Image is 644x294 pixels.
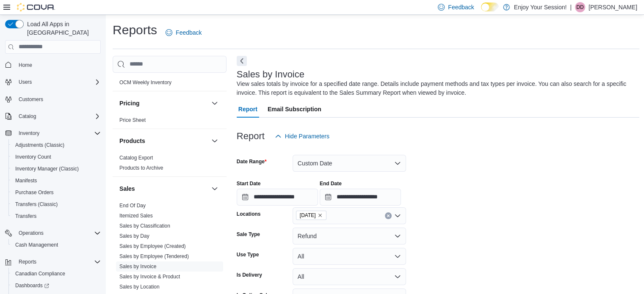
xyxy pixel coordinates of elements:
span: Dashboards [12,280,101,291]
a: Sales by Classification [119,223,170,229]
span: Users [15,77,101,87]
a: Catalog Export [119,155,153,161]
a: Purchase Orders [12,187,57,198]
span: Dark Mode [481,11,481,12]
span: Purchase Orders [12,187,101,198]
button: Operations [15,228,47,238]
span: Report [238,101,257,118]
img: Cova [17,3,55,11]
span: Hide Parameters [285,132,329,140]
button: Products [210,136,220,146]
span: Inventory [19,130,39,137]
span: Manifests [15,177,37,184]
button: Users [2,76,104,88]
span: Reports [15,257,101,267]
span: Users [19,79,32,85]
a: Sales by Employee (Created) [119,243,186,249]
span: Adjustments (Classic) [12,140,101,150]
label: Sale Type [237,231,260,238]
button: Home [2,59,104,71]
span: Sales by Employee (Tendered) [119,253,189,260]
button: Transfers [8,210,104,222]
button: Clear input [385,212,392,219]
span: Inventory [15,128,101,138]
label: Start Date [237,180,261,187]
span: Canadian Compliance [12,269,101,279]
button: Open list of options [394,212,401,219]
button: Custom Date [293,155,406,172]
span: DD [576,2,583,12]
a: Transfers (Classic) [12,199,61,209]
span: Reports [19,258,36,265]
span: OCM Weekly Inventory [119,79,171,86]
h1: Reports [113,22,157,38]
button: All [293,268,406,285]
h3: Sales [119,184,135,193]
span: Products to Archive [119,165,163,171]
a: Adjustments (Classic) [12,140,68,150]
a: Customers [15,94,47,104]
span: Sales by Invoice & Product [119,273,180,280]
button: Sales [119,184,208,193]
span: Transfers [12,211,101,221]
button: Canadian Compliance [8,268,104,280]
span: Cash Management [15,242,58,248]
a: Cash Management [12,240,61,250]
a: Sales by Location [119,284,160,290]
div: Pricing [113,115,227,129]
a: Sales by Day [119,233,149,239]
span: End Of Day [119,202,146,209]
h3: Products [119,137,145,145]
p: | [570,2,572,12]
button: Manifests [8,175,104,187]
button: Remove Red Hill from selection in this group [318,213,323,218]
span: Sales by Day [119,233,149,239]
span: Sales by Employee (Created) [119,243,186,250]
span: Purchase Orders [15,189,54,196]
button: Products [119,137,208,145]
span: Transfers (Classic) [12,199,101,209]
label: End Date [320,180,342,187]
a: Inventory Count [12,152,55,162]
span: Sales by Location [119,283,160,290]
p: [PERSON_NAME] [589,2,637,12]
span: Customers [15,94,101,104]
button: Pricing [119,99,208,107]
span: Itemized Sales [119,212,153,219]
span: Feedback [176,28,202,37]
label: Is Delivery [237,272,262,278]
span: Email Subscription [268,101,321,118]
button: Users [15,77,35,87]
button: Pricing [210,98,220,108]
span: Customers [19,96,43,103]
span: Inventory Count [12,152,101,162]
button: Inventory Count [8,151,104,163]
button: Next [237,56,247,66]
a: OCM Weekly Inventory [119,80,171,85]
button: Customers [2,93,104,105]
label: Use Type [237,251,259,258]
button: Cash Management [8,239,104,251]
a: Price Sheet [119,117,146,123]
span: Manifests [12,176,101,186]
a: Sales by Invoice & Product [119,274,180,280]
span: Operations [15,228,101,238]
span: Inventory Manager (Classic) [12,164,101,174]
span: Home [15,60,101,70]
span: Price Sheet [119,117,146,124]
label: Date Range [237,158,267,165]
span: Sales by Classification [119,223,170,229]
button: Reports [15,257,40,267]
span: Dashboards [15,282,49,289]
input: Dark Mode [481,3,499,11]
a: Home [15,60,36,70]
a: Products to Archive [119,165,163,171]
button: Inventory [15,128,43,138]
button: Sales [210,184,220,194]
span: Inventory Manager (Classic) [15,165,79,172]
a: Transfers [12,211,40,221]
div: OCM [113,77,227,91]
div: View sales totals by invoice for a specified date range. Details include payment methods and tax ... [237,80,636,97]
button: Operations [2,227,104,239]
h3: Sales by Invoice [237,69,304,80]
